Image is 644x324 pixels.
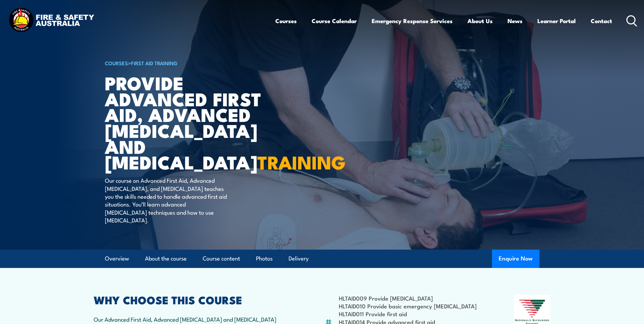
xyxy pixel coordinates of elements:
[256,250,273,268] a: Photos
[94,295,292,304] h2: WHY CHOOSE THIS COURSE
[467,12,493,30] a: About Us
[105,59,273,67] h6: >
[105,250,129,268] a: Overview
[537,12,576,30] a: Learner Portal
[105,176,229,224] p: Our course on Advanced First Aid, Advanced [MEDICAL_DATA], and [MEDICAL_DATA] teaches you the ski...
[289,250,309,268] a: Delivery
[203,250,240,268] a: Course content
[591,12,612,30] a: Contact
[131,59,178,67] a: First Aid Training
[312,12,357,30] a: Course Calendar
[372,12,453,30] a: Emergency Response Services
[257,147,346,176] strong: TRAINING
[492,250,539,268] button: Enquire Now
[145,250,187,268] a: About the course
[105,59,128,67] a: COURSES
[339,302,481,310] li: HLTAID010 Provide basic emergency [MEDICAL_DATA]
[339,294,481,302] li: HLTAID009 Provide [MEDICAL_DATA]
[508,12,522,30] a: News
[275,12,297,30] a: Courses
[105,75,273,170] h1: Provide Advanced First Aid, Advanced [MEDICAL_DATA] and [MEDICAL_DATA]
[339,310,481,318] li: HLTAID011 Provide first aid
